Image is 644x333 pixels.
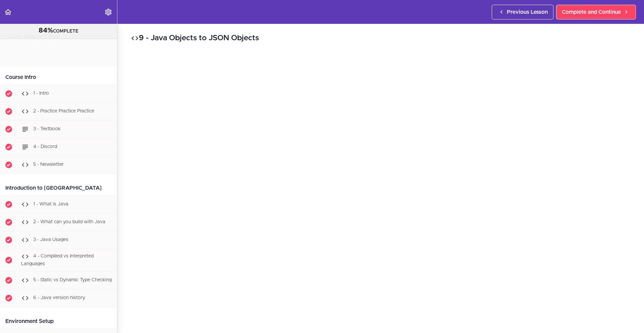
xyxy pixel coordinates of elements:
span: 84% [39,27,53,34]
span: 2 - Practice Practice Practice [33,109,94,113]
span: 4 - Compliled vs Interpreted Languages [21,254,94,266]
span: 3 - Java Usages [33,237,68,242]
span: 3 - Textbook [33,127,61,131]
span: 5 - Newsletter [33,162,64,167]
span: Previous Lesson [507,8,548,16]
a: Complete and Continue [556,5,636,19]
span: 2 - What can you build with Java [33,220,105,224]
svg: Back to course curriculum [4,8,12,16]
a: Previous Lesson [492,5,553,19]
h2: 9 - Java Objects to JSON Objects [131,33,631,44]
svg: Settings Menu [104,8,112,16]
span: 6 - Java version history [33,295,85,300]
span: 1 - What is Java [33,202,68,206]
span: 1 - Intro [33,91,49,96]
div: COMPLETE [8,27,109,35]
span: 5 - Static vs Dynamic Type Checking [33,278,112,282]
span: Complete and Continue [562,8,621,16]
span: 4 - Discord [33,144,57,149]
